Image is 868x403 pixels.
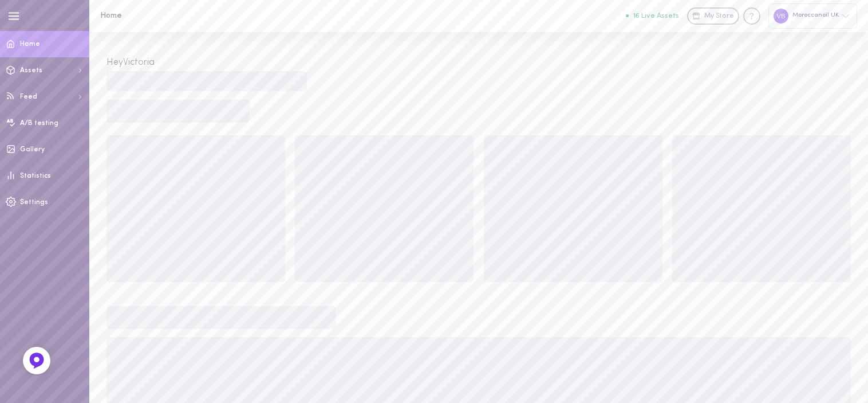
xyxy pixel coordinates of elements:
[20,93,37,100] span: Feed
[100,11,289,20] h1: Home
[20,67,42,74] span: Assets
[743,7,760,25] div: Knowledge center
[768,3,857,28] div: Moroccanoil UK
[626,12,687,20] a: 16 Live Assets
[626,12,679,19] button: 16 Live Assets
[20,120,58,127] span: A/B testing
[20,41,40,48] span: Home
[687,7,739,25] a: My Store
[20,199,48,206] span: Settings
[704,11,734,22] span: My Store
[20,173,51,179] span: Statistics
[28,352,45,369] img: Feedback Button
[106,58,155,67] span: Hey Victoria
[20,146,45,153] span: Gallery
